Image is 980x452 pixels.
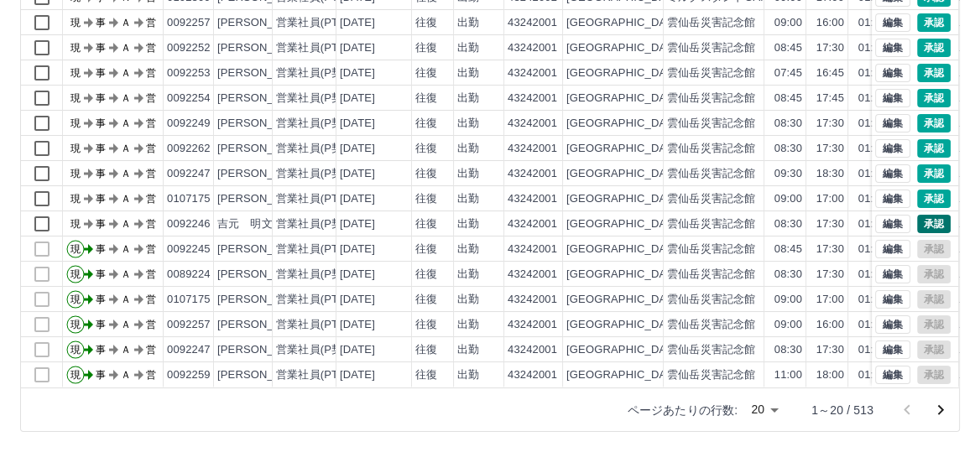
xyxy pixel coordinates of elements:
div: 0092246 [167,216,211,232]
div: [GEOGRAPHIC_DATA] [566,65,682,81]
div: 08:30 [774,141,802,157]
div: 43242001 [508,216,557,232]
div: 営業社員(P契約) [276,166,357,182]
div: 雲仙岳災害記念館 [667,40,755,56]
div: [DATE] [340,292,375,308]
text: 事 [96,243,106,255]
div: 往復 [415,317,437,333]
div: 雲仙岳災害記念館 [667,267,755,283]
div: 17:00 [816,292,844,308]
button: 承認 [917,164,951,183]
text: 事 [96,168,106,179]
div: 01:00 [858,267,886,283]
div: 17:30 [816,216,844,232]
button: 承認 [917,215,951,233]
div: [DATE] [340,367,375,383]
div: 01:00 [858,367,886,383]
text: 事 [96,42,106,54]
div: 01:00 [858,242,886,257]
div: 雲仙岳災害記念館 [667,317,755,333]
div: 18:00 [816,367,844,383]
div: 01:00 [858,342,886,358]
div: 20 [744,397,785,422]
div: 09:00 [774,292,802,308]
div: 01:00 [858,166,886,182]
text: 営 [146,218,156,230]
div: [PERSON_NAME] [217,292,309,308]
div: [PERSON_NAME] [217,166,309,182]
div: [PERSON_NAME] [217,141,309,157]
div: 営業社員(P契約) [276,65,357,81]
div: 営業社員(PT契約) [276,15,364,31]
div: [GEOGRAPHIC_DATA] [566,342,682,358]
button: 編集 [875,340,910,359]
p: 1～20 / 513 [811,402,873,418]
div: 営業社員(P契約) [276,267,357,283]
div: 17:00 [816,191,844,207]
div: [PERSON_NAME] [217,40,309,56]
div: 16:45 [816,65,844,81]
div: 出勤 [457,317,479,333]
div: 16:00 [816,317,844,333]
div: 0092257 [167,15,211,31]
div: 0092254 [167,91,211,107]
div: 営業社員(P契約) [276,91,357,107]
text: 現 [70,117,81,129]
div: 17:30 [816,116,844,132]
div: 01:00 [858,65,886,81]
p: ページあたりの行数: [628,402,738,418]
text: Ａ [121,218,131,230]
div: [PERSON_NAME] [217,242,309,257]
div: 17:30 [816,40,844,56]
div: 出勤 [457,292,479,308]
div: 往復 [415,242,437,257]
button: 編集 [875,139,910,158]
div: 09:00 [774,317,802,333]
div: 17:45 [816,91,844,107]
div: 雲仙岳災害記念館 [667,91,755,107]
div: 0092253 [167,65,211,81]
div: [PERSON_NAME] [217,191,309,207]
div: [DATE] [340,116,375,132]
button: 承認 [917,13,951,32]
div: 16:00 [816,15,844,31]
text: Ａ [121,117,131,129]
div: 01:00 [858,40,886,56]
text: 営 [146,294,156,305]
button: 編集 [875,265,910,283]
div: 往復 [415,116,437,132]
text: 営 [146,268,156,280]
div: [GEOGRAPHIC_DATA] [566,141,682,157]
div: 0092252 [167,40,211,56]
text: Ａ [121,268,131,280]
text: 事 [96,268,106,280]
div: 43242001 [508,367,557,383]
div: [GEOGRAPHIC_DATA] [566,216,682,232]
text: 営 [146,17,156,29]
div: 0092249 [167,116,211,132]
div: [GEOGRAPHIC_DATA] [566,292,682,308]
text: 現 [70,369,81,381]
div: 雲仙岳災害記念館 [667,116,755,132]
text: 営 [146,168,156,179]
text: 現 [70,92,81,104]
div: 出勤 [457,141,479,157]
div: 09:00 [774,191,802,207]
div: [PERSON_NAME] [217,65,309,81]
text: 事 [96,369,106,381]
div: 往復 [415,141,437,157]
button: 編集 [875,240,910,258]
text: 事 [96,218,106,230]
div: [DATE] [340,166,375,182]
div: 0107175 [167,191,211,207]
div: [DATE] [340,317,375,333]
div: 吉元 明文 [217,216,273,232]
text: 事 [96,294,106,305]
div: 雲仙岳災害記念館 [667,65,755,81]
div: 08:30 [774,267,802,283]
text: 現 [70,294,81,305]
div: [DATE] [340,342,375,358]
button: 次のページへ [924,393,957,427]
div: 雲仙岳災害記念館 [667,242,755,257]
text: 現 [70,344,81,356]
